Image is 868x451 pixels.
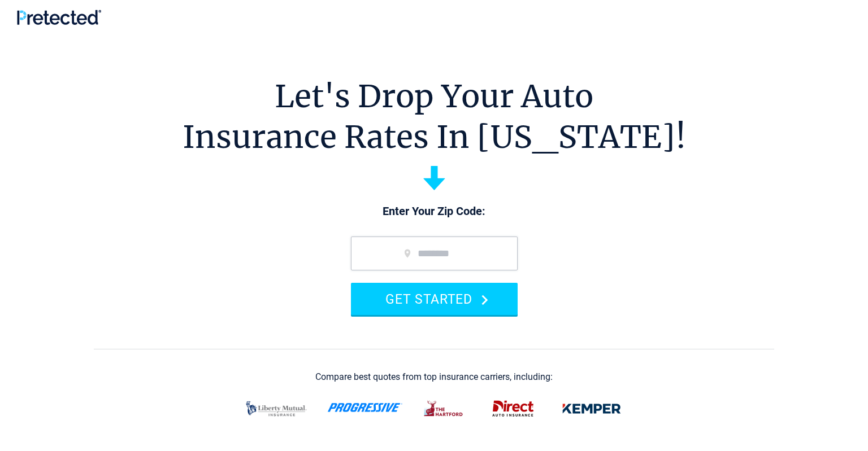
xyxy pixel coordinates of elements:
[327,403,403,412] img: progressive
[554,394,629,423] img: kemper
[485,394,541,423] img: direct
[315,372,553,382] div: Compare best quotes from top insurance carriers, including:
[416,394,472,423] img: thehartford
[340,204,529,220] p: Enter Your Zip Code:
[351,237,518,270] input: zip code
[17,10,101,25] img: Pretected Logo
[351,283,518,315] button: GET STARTED
[183,76,686,157] h1: Let's Drop Your Auto Insurance Rates In [US_STATE]!
[239,394,314,423] img: liberty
